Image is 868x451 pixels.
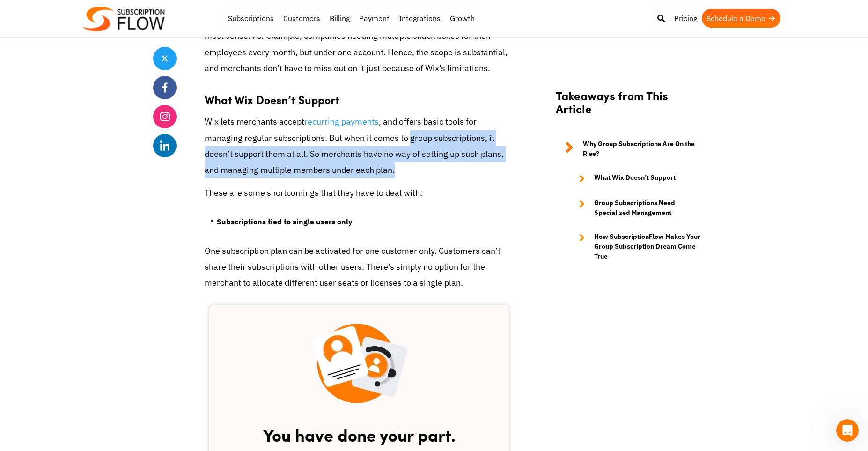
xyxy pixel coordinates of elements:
[205,243,514,291] p: One subscription plan can be activated for one customer only. Customers can’t share their subscri...
[83,7,165,31] img: Subscriptionflow
[594,173,676,184] strong: What Wix Doesn’t Support
[570,198,706,218] a: Group Subscriptions Need Specialized Management
[570,173,706,184] a: What Wix Doesn’t Support
[279,9,325,28] a: Customers
[325,9,354,28] a: Billing
[311,324,407,403] img: blog-inner scetion
[594,198,706,218] strong: Group Subscriptions Need Specialized Management
[556,139,706,159] a: Why Group Subscriptions Are On the Rise?
[583,139,706,159] strong: Why Group Subscriptions Are On the Rise?
[223,9,279,28] a: Subscriptions
[354,9,394,28] a: Payment
[217,217,353,226] strong: Subscriptions tied to single users only
[669,9,702,28] a: Pricing
[205,91,339,107] strong: What Wix Doesn’t Support
[556,89,706,126] h2: Takeaways from This Article
[570,232,706,261] a: How SubscriptionFlow Makes Your Group Subscription Dream Come True
[205,114,514,178] p: Wix lets merchants accept , and offers basic tools for managing regular subscriptions. But when i...
[394,9,445,28] a: Integrations
[304,116,379,127] a: recurring payments
[445,9,479,28] a: Growth
[205,12,514,76] p: Similarly, there are many other scenarios where make the most sense. For example, companies needi...
[702,9,780,28] a: Schedule a Demo
[594,232,706,261] strong: How SubscriptionFlow Makes Your Group Subscription Dream Come True
[836,419,859,442] iframe: Intercom live chat
[205,185,514,201] p: These are some shortcomings that they have to deal with:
